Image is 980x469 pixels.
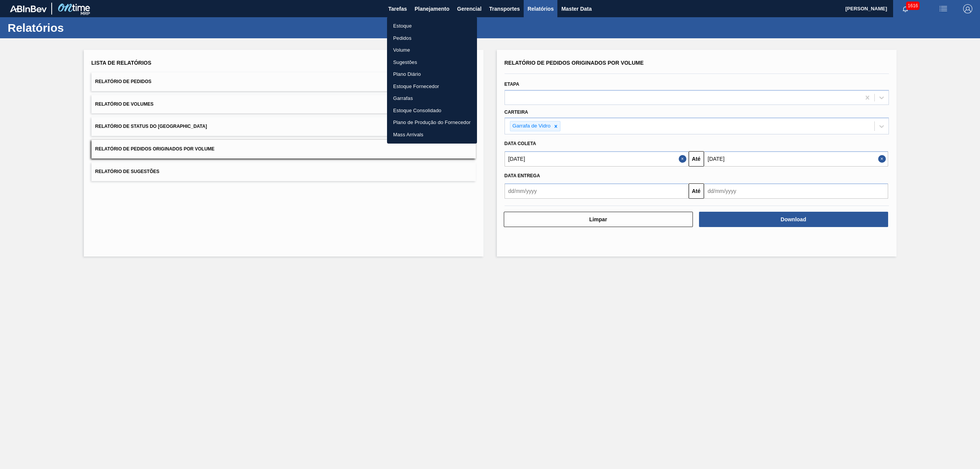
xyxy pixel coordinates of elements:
a: Estoque Fornecedor [387,80,477,93]
a: Estoque [387,20,477,32]
a: Estoque Consolidado [387,105,477,117]
a: Mass Arrivals [387,129,477,141]
a: Volume [387,44,477,56]
a: Sugestões [387,56,477,69]
a: Plano Diário [387,68,477,80]
a: Plano de Produção do Fornecedor [387,116,477,129]
a: Pedidos [387,32,477,44]
a: Garrafas [387,92,477,105]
